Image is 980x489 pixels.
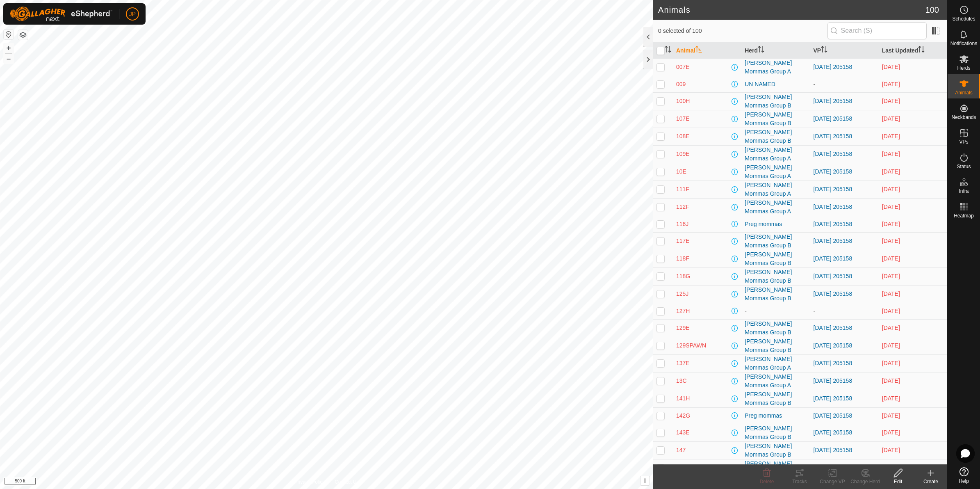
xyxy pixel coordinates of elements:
span: Aug 8, 2025, 6:43 PM [882,412,900,419]
span: Aug 8, 2025, 6:42 PM [882,290,900,297]
span: 143E [676,428,690,437]
span: 111F [676,185,689,194]
span: Aug 8, 2025, 6:22 PM [882,395,900,402]
span: 137E [676,359,690,368]
div: [PERSON_NAME] Mommas Group A [745,459,807,477]
a: [DATE] 205158 [814,324,852,331]
div: [PERSON_NAME] Mommas Group A [745,372,807,390]
span: Aug 8, 2025, 6:41 PM [882,151,900,157]
div: [PERSON_NAME] Mommas Group B [745,250,807,267]
span: 112F [676,203,689,211]
div: [PERSON_NAME] Mommas Group A [745,199,807,216]
span: 127H [676,307,690,315]
button: i [640,476,650,485]
div: [PERSON_NAME] Mommas Group B [745,268,807,285]
span: 009 [676,80,686,89]
span: Neckbands [951,115,976,120]
span: 129E [676,324,690,332]
a: [DATE] 205158 [814,98,852,104]
span: 125J [676,290,688,298]
span: Aug 8, 2025, 6:42 PM [882,342,900,349]
div: [PERSON_NAME] Mommas Group B [745,128,807,145]
a: [DATE] 205158 [814,238,852,244]
span: Heatmap [954,213,974,218]
span: 10E [676,167,686,176]
span: Schedules [952,16,975,21]
span: JP [129,10,136,18]
span: Herds [957,66,970,71]
a: [DATE] 205158 [814,186,852,192]
a: Privacy Policy [294,478,325,486]
div: [PERSON_NAME] Mommas Group B [745,286,807,303]
a: [DATE] 205158 [814,203,852,210]
div: [PERSON_NAME] Mommas Group B [745,390,807,407]
a: [DATE] 205158 [814,221,852,227]
span: Help [959,479,969,484]
button: Reset Map [4,30,14,39]
a: [DATE] 205158 [814,429,852,436]
span: 0 selected of 100 [658,27,827,35]
span: Aug 8, 2025, 6:42 PM [882,64,900,70]
span: 116J [676,220,688,229]
span: 118G [676,272,690,281]
span: 147 [676,446,686,455]
span: VPs [959,139,968,144]
div: [PERSON_NAME] Mommas Group B [745,233,807,250]
app-display-virtual-paddock-transition: - [814,308,816,314]
p-sorticon: Activate to sort [758,47,764,54]
span: Aug 8, 2025, 11:42 AM [882,255,900,262]
button: – [4,54,14,64]
a: [DATE] 205158 [814,168,852,175]
div: [PERSON_NAME] Mommas Group B [745,320,807,337]
p-sorticon: Activate to sort [918,47,925,54]
div: [PERSON_NAME] Mommas Group A [745,59,807,76]
a: [DATE] 205158 [814,290,852,297]
span: Aug 8, 2025, 6:42 PM [882,98,900,104]
a: Help [948,464,980,487]
app-display-virtual-paddock-transition: - [814,81,816,87]
p-sorticon: Activate to sort [665,47,671,54]
span: i [644,477,646,484]
span: Aug 8, 2025, 6:22 PM [882,360,900,366]
span: Aug 8, 2025, 6:42 PM [882,133,900,139]
span: 007E [676,63,690,71]
div: Tracks [783,478,816,485]
span: 148E [676,464,690,472]
a: [DATE] 205158 [814,151,852,157]
th: Last Updated [879,43,947,59]
p-sorticon: Activate to sort [821,47,827,54]
span: Aug 8, 2025, 6:42 PM [882,238,900,244]
span: Aug 8, 2025, 6:42 PM [882,115,900,122]
div: [PERSON_NAME] Mommas Group B [745,424,807,441]
div: Edit [882,478,914,485]
input: Search (S) [827,22,927,39]
span: Aug 8, 2025, 6:43 PM [882,324,900,331]
th: VP [810,43,879,59]
span: 100 [925,4,939,16]
a: [DATE] 205158 [814,273,852,279]
div: - [745,307,807,315]
span: Aug 8, 2025, 6:42 PM [882,203,900,210]
span: Aug 8, 2025, 6:42 PM [882,308,900,314]
span: Notifications [950,41,977,46]
span: Aug 4, 2025, 8:42 AM [882,81,900,87]
h2: Animals [658,5,925,15]
span: 129SPAWN [676,341,706,350]
span: 108E [676,132,690,141]
a: [DATE] 205158 [814,64,852,70]
span: Aug 8, 2025, 6:42 PM [882,429,900,436]
span: 118F [676,254,689,263]
p-sorticon: Activate to sort [695,47,702,54]
span: Animals [955,90,973,95]
span: 142G [676,411,690,420]
div: [PERSON_NAME] Mommas Group B [745,442,807,459]
span: Aug 8, 2025, 6:42 PM [882,273,900,279]
th: Animal [673,43,741,59]
img: Gallagher Logo [10,7,112,21]
span: Aug 8, 2025, 6:42 PM [882,447,900,453]
div: [PERSON_NAME] Mommas Group A [745,146,807,163]
div: Create [914,478,947,485]
span: Aug 8, 2025, 6:42 PM [882,377,900,384]
span: Status [957,164,971,169]
a: [DATE] 205158 [814,395,852,402]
